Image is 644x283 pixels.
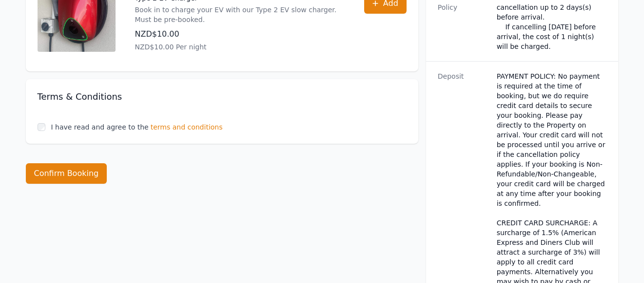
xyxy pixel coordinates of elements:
button: Confirm Booking [26,163,107,184]
p: Book in to charge your EV with our Type 2 EV slow charger. Must be pre-booked. [135,5,345,24]
h3: Terms & Conditions [38,91,407,103]
span: terms and conditions [151,122,223,132]
label: I have read and agree to the [51,123,149,131]
p: NZD$10.00 [135,28,345,40]
p: NZD$10.00 Per night [135,42,345,52]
